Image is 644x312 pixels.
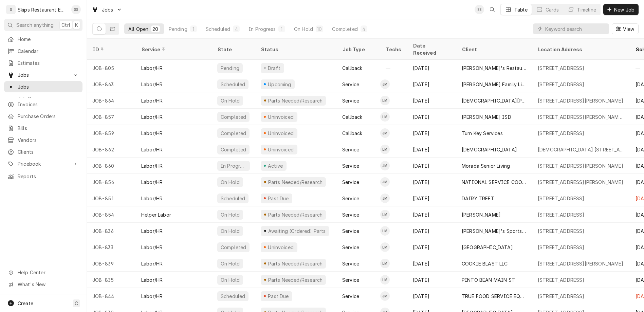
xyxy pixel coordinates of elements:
[380,226,390,236] div: LM
[141,113,163,121] div: Labor/HR
[342,46,375,53] div: Job Type
[407,174,456,190] div: [DATE]
[220,130,247,137] div: Completed
[87,206,136,223] div: JOB-854
[603,4,639,15] button: New Job
[538,211,585,218] div: [STREET_ADDRESS]
[152,25,158,33] div: 20
[342,260,359,267] div: Service
[87,223,136,239] div: JOB-836
[342,179,359,186] div: Service
[191,25,196,33] div: 1
[407,239,456,255] div: [DATE]
[220,81,246,88] div: Scheduled
[267,146,295,153] div: Uninvoiced
[4,158,82,169] a: Go to Pricebook
[267,211,323,218] div: Parts Needed/Research
[18,125,79,132] span: Bills
[87,158,136,174] div: JOB-860
[538,130,585,137] div: [STREET_ADDRESS]
[261,46,330,53] div: Status
[380,275,390,285] div: Longino Monroe's Avatar
[87,109,136,125] div: JOB-857
[102,6,113,13] span: Jobs
[380,161,390,170] div: JM
[342,293,359,300] div: Service
[462,113,511,121] div: [PERSON_NAME] ISD
[475,5,484,14] div: Shan Skipper's Avatar
[462,244,513,251] div: [GEOGRAPHIC_DATA]
[18,101,79,108] span: Invoices
[4,134,82,146] a: Vendors
[380,128,390,138] div: JM
[380,242,390,252] div: LM
[380,112,390,122] div: LM
[18,136,79,144] span: Vendors
[407,190,456,206] div: [DATE]
[18,160,69,167] span: Pricebook
[4,57,82,69] a: Estimates
[87,141,136,158] div: JOB-862
[267,81,292,88] div: Upcoming
[92,46,129,53] div: ID
[462,293,527,300] div: TRUE FOOD SERVICE EQUIPMENT INC
[342,130,362,137] div: Callback
[141,260,163,267] div: Labor/HR
[475,5,484,14] div: SS
[380,194,390,203] div: JM
[407,206,456,223] div: [DATE]
[538,97,624,104] div: [STREET_ADDRESS][PERSON_NAME]
[538,162,624,169] div: [STREET_ADDRESS][PERSON_NAME]
[342,244,359,251] div: Service
[462,211,501,218] div: [PERSON_NAME]
[294,25,313,33] div: On Hold
[407,109,456,125] div: [DATE]
[342,227,359,235] div: Service
[4,45,82,57] a: Calendar
[18,148,79,155] span: Clients
[220,260,240,267] div: On Hold
[380,291,390,301] div: JM
[267,179,323,186] div: Parts Needed/Research
[538,195,585,202] div: [STREET_ADDRESS]
[75,300,78,307] span: C
[280,25,284,33] div: 1
[4,19,82,31] button: Search anythingCtrlK
[380,161,390,170] div: Jason Marroquin's Avatar
[220,65,240,72] div: Pending
[380,96,390,105] div: Longino Monroe's Avatar
[380,242,390,252] div: Longino Monroe's Avatar
[87,174,136,190] div: JOB-856
[141,81,163,88] div: Labor/HR
[538,146,625,153] div: [DEMOGRAPHIC_DATA] [STREET_ADDRESS]
[4,93,82,104] a: Job Series
[87,125,136,141] div: JOB-859
[6,5,16,14] div: S
[4,99,82,110] a: Invoices
[407,92,456,109] div: [DATE]
[18,95,79,102] span: Job Series
[249,25,276,33] div: In Progress
[380,275,390,285] div: LM
[538,244,585,251] div: [STREET_ADDRESS]
[380,112,390,122] div: Longino Monroe's Avatar
[141,146,163,153] div: Labor/HR
[538,179,624,186] div: [STREET_ADDRESS][PERSON_NAME]
[75,21,78,29] span: K
[462,46,526,53] div: Client
[141,46,205,53] div: Service
[220,113,247,121] div: Completed
[16,21,54,29] span: Search anything
[462,81,527,88] div: [PERSON_NAME] Family Limited Partnership
[141,97,163,104] div: Labor/HR
[18,173,79,180] span: Reports
[380,79,390,89] div: Jason Marroquin's Avatar
[220,276,240,283] div: On Hold
[332,25,357,33] div: Completed
[462,260,508,267] div: COOKIE BLAST LLC
[267,97,323,104] div: Parts Needed/Research
[87,76,136,92] div: JOB-863
[267,260,323,267] div: Parts Needed/Research
[462,146,517,153] div: [DEMOGRAPHIC_DATA]
[267,293,290,300] div: Past Due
